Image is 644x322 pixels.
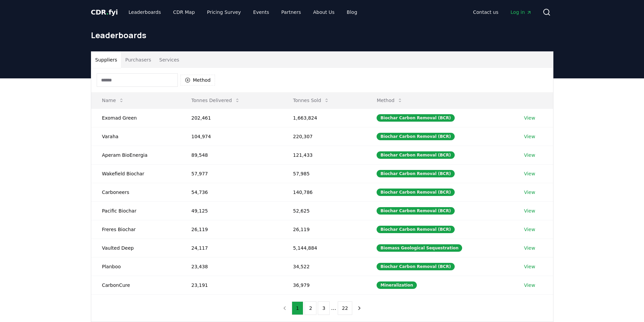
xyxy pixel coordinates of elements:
[181,108,282,127] td: 202,461
[282,108,366,127] td: 1,663,824
[282,201,366,220] td: 52,625
[181,239,282,257] td: 24,117
[181,220,282,239] td: 26,119
[331,304,336,312] li: ...
[341,6,363,18] a: Blog
[91,30,553,41] h1: Leaderboards
[524,245,535,251] a: View
[338,301,353,315] button: 22
[524,226,535,233] a: View
[292,301,304,315] button: 1
[186,94,245,107] button: Tonnes Delivered
[510,9,531,16] span: Log in
[91,276,181,294] td: CarbonCure
[121,52,155,68] button: Purchasers
[282,220,366,239] td: 26,119
[377,207,454,215] div: Biochar Carbon Removal (BCR)
[91,127,181,146] td: Varaha
[524,189,535,196] a: View
[377,189,454,196] div: Biochar Carbon Removal (BCR)
[305,301,316,315] button: 2
[524,207,535,214] a: View
[181,127,282,146] td: 104,974
[91,52,121,68] button: Suppliers
[282,127,366,146] td: 220,307
[248,6,275,18] a: Events
[276,6,306,18] a: Partners
[377,244,462,252] div: Biomass Geological Sequestration
[505,6,537,18] a: Log in
[91,220,181,239] td: Freres Biochar
[288,94,335,107] button: Tonnes Sold
[91,108,181,127] td: Exomad Green
[377,114,454,122] div: Biochar Carbon Removal (BCR)
[106,8,109,16] span: .
[181,146,282,164] td: 89,548
[468,6,504,18] a: Contact us
[181,257,282,276] td: 23,438
[97,94,129,107] button: Name
[371,94,408,107] button: Method
[181,164,282,183] td: 57,977
[377,133,454,140] div: Biochar Carbon Removal (BCR)
[524,115,535,121] a: View
[155,52,183,68] button: Services
[354,301,365,315] button: next page
[524,152,535,158] a: View
[91,164,181,183] td: Wakefield Biochar
[123,6,362,18] nav: Main
[282,146,366,164] td: 121,433
[308,6,340,18] a: About Us
[168,6,200,18] a: CDR Map
[181,75,215,85] button: Method
[91,201,181,220] td: Pacific Biochar
[377,151,454,159] div: Biochar Carbon Removal (BCR)
[524,263,535,270] a: View
[524,282,535,289] a: View
[524,170,535,177] a: View
[377,263,454,270] div: Biochar Carbon Removal (BCR)
[201,6,246,18] a: Pricing Survey
[318,301,330,315] button: 3
[377,281,417,289] div: Mineralization
[468,6,537,18] nav: Main
[282,164,366,183] td: 57,985
[282,183,366,201] td: 140,786
[91,239,181,257] td: Vaulted Deep
[181,183,282,201] td: 54,736
[377,226,454,233] div: Biochar Carbon Removal (BCR)
[524,133,535,140] a: View
[123,6,166,18] a: Leaderboards
[282,239,366,257] td: 5,144,884
[377,170,454,177] div: Biochar Carbon Removal (BCR)
[181,276,282,294] td: 23,191
[91,146,181,164] td: Aperam BioEnergia
[282,276,366,294] td: 36,979
[91,257,181,276] td: Planboo
[181,201,282,220] td: 49,125
[91,183,181,201] td: Carboneers
[91,8,118,16] span: CDR fyi
[91,7,118,17] a: CDR.fyi
[282,257,366,276] td: 34,522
